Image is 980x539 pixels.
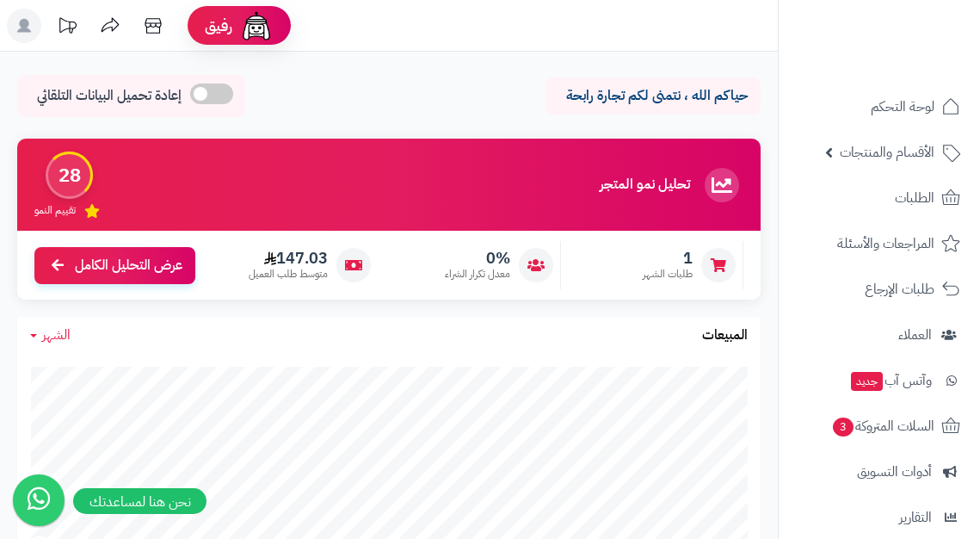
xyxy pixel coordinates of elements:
[46,9,89,47] a: تحديثات المنصة
[789,177,970,219] a: الطلبات
[205,15,232,36] span: رفيق
[857,460,932,484] span: أدوات التسويق
[75,256,182,276] span: عرض التحليل الكامل
[702,328,748,344] h3: المبيعات
[445,267,510,282] span: معدل تكرار الشراء
[840,140,934,164] span: الأقسام والمنتجات
[871,95,934,119] span: لوحة التحكم
[789,451,970,493] a: أدوات التسويق
[789,86,970,127] a: لوحة التحكم
[899,505,932,530] span: التقارير
[239,9,274,43] img: ai-face.png
[789,406,970,447] a: السلات المتروكة3
[865,277,934,301] span: طلبات الإرجاع
[643,267,693,282] span: طلبات الشهر
[34,247,195,284] a: عرض التحليل الكامل
[895,186,934,210] span: الطلبات
[249,267,328,282] span: متوسط طلب العميل
[851,372,883,391] span: جديد
[789,314,970,356] a: العملاء
[600,177,690,193] h3: تحليل نمو المتجر
[837,232,934,256] span: المراجعات والأسئلة
[445,249,510,268] span: 0%
[789,223,970,264] a: المراجعات والأسئلة
[37,86,182,106] span: إعادة تحميل البيانات التلقائي
[898,323,932,347] span: العملاء
[30,325,71,345] a: الشهر
[249,249,328,268] span: 147.03
[849,369,932,393] span: وآتس آب
[833,418,854,437] span: 3
[831,414,934,438] span: السلات المتروكة
[42,325,71,345] span: الشهر
[34,203,76,218] span: تقييم النمو
[789,269,970,310] a: طلبات الإرجاع
[789,360,970,401] a: وآتس آبجديد
[643,249,693,268] span: 1
[558,86,748,106] p: حياكم الله ، نتمنى لكم تجارة رابحة
[789,497,970,538] a: التقارير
